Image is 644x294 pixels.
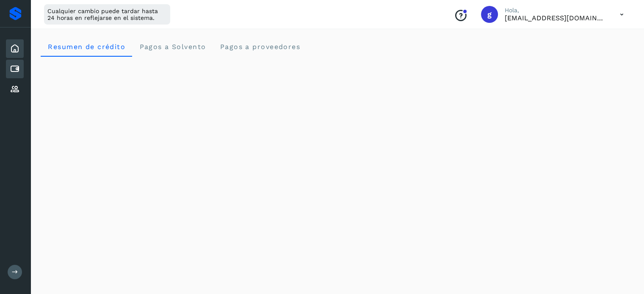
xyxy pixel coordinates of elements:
p: Hola, [505,7,606,14]
div: Inicio [6,39,24,58]
div: Cuentas por pagar [6,60,24,78]
span: Pagos a Solvento [139,43,206,51]
div: Proveedores [6,80,24,99]
span: Resumen de crédito [47,43,125,51]
div: Cualquier cambio puede tardar hasta 24 horas en reflejarse en el sistema. [44,4,170,25]
span: Pagos a proveedores [219,43,300,51]
p: gerenciageneral@ecol.mx [505,14,606,22]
